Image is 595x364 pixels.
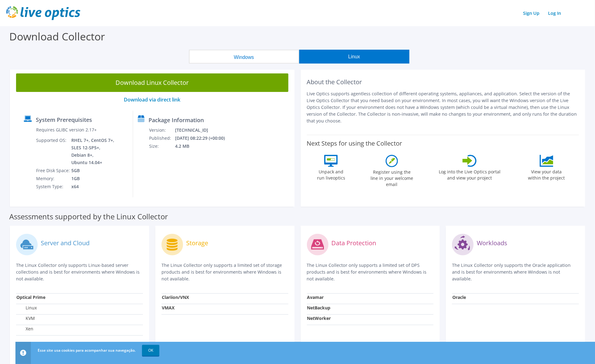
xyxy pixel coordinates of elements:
label: Workloads [477,240,507,246]
p: Live Optics supports agentless collection of different operating systems, appliances, and applica... [307,90,579,124]
strong: Clariion/VNX [162,294,189,300]
label: Log into the Live Optics portal and view your project [438,167,501,181]
label: Linux [16,305,37,311]
p: The Linux Collector only supports a limited set of DPS products and is best for environments wher... [307,262,434,282]
label: Storage [186,240,208,246]
strong: Avamar [307,294,324,300]
td: RHEL 7+, CentOS 7+, SLES 12-SP5+, Debian 8+, Ubuntu 14.04+ [71,136,115,167]
td: Version: [149,126,175,134]
button: Windows [189,50,299,64]
h2: About the Collector [307,78,579,86]
td: 5GB [71,167,115,175]
label: Assessments supported by the Linux Collector [9,213,168,220]
td: System Type: [36,183,71,191]
label: Unpack and run liveoptics [317,167,345,181]
td: x64 [71,183,115,191]
label: Download Collector [9,29,105,43]
label: Data Protection [332,240,376,246]
img: live_optics_svg.svg [6,6,80,20]
span: Esse site usa cookies para acompanhar sua navegação. [38,348,136,353]
td: Supported OS: [36,136,71,167]
strong: NetWorker [307,315,331,321]
label: Xen [16,326,33,332]
a: Sign Up [520,9,543,18]
label: System Prerequisites [36,117,92,123]
a: Download via direct link [124,96,180,103]
label: Server and Cloud [41,240,90,246]
label: KVM [16,315,35,321]
a: Log In [545,9,564,18]
p: The Linux Collector only supports the Oracle application and is best for environments where Windo... [452,262,579,282]
label: View your data within the project [524,167,569,181]
strong: NetBackup [307,305,331,311]
td: [DATE] 08:22:29 (+00:00) [175,134,233,142]
td: Published: [149,134,175,142]
a: Download Linux Collector [16,73,288,92]
button: Linux [299,50,409,64]
strong: VMAX [162,305,174,311]
td: 1GB [71,175,115,183]
td: Memory: [36,175,71,183]
td: Size: [149,142,175,150]
p: The Linux Collector only supports a limited set of storage products and is best for environments ... [161,262,288,282]
label: Register using the line in your welcome email [369,167,415,188]
td: 4.2 MB [175,142,233,150]
a: OK [142,345,159,356]
label: Next Steps for using the Collector [307,140,402,147]
p: The Linux Collector only supports Linux-based server collections and is best for environments whe... [16,262,143,282]
label: Package Information [149,117,204,123]
td: [TECHNICAL_ID] [175,126,233,134]
td: Free Disk Space: [36,167,71,175]
strong: Optical Prime [16,294,45,300]
strong: Oracle [452,294,466,300]
label: Requires GLIBC version 2.17+ [36,127,97,133]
